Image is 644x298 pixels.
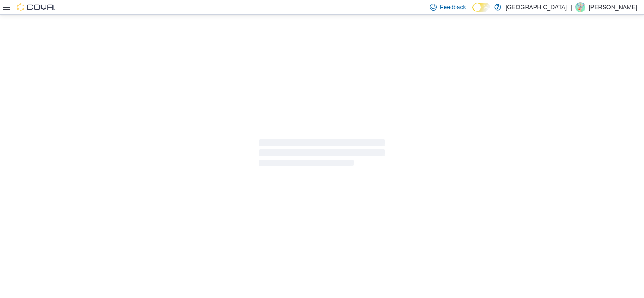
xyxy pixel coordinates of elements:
[17,3,55,11] img: Cova
[589,2,637,12] p: [PERSON_NAME]
[570,2,572,12] p: |
[575,2,585,12] div: Natalie Frost
[259,141,385,168] span: Loading
[505,2,567,12] p: [GEOGRAPHIC_DATA]
[472,3,490,12] input: Dark Mode
[440,3,466,11] span: Feedback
